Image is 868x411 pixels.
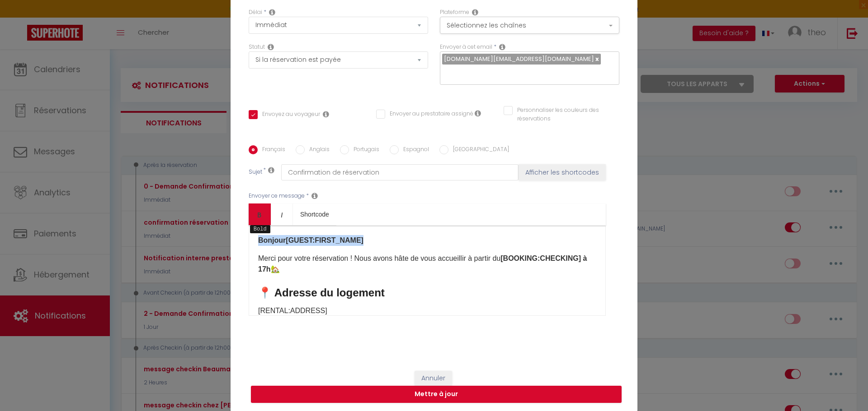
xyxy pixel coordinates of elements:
label: Plateforme [440,8,469,17]
h3: 📍 Adresse du logement [258,286,596,300]
a: Shortcode [293,203,336,225]
label: Statut [249,43,265,51]
i: Envoyer au voyageur [323,111,329,118]
i: Booking status [268,43,274,51]
button: Afficher les shortcodes [519,164,606,180]
i: Subject [268,166,274,174]
button: Annuler [415,371,452,386]
label: Anglais [305,145,330,155]
i: Message [311,192,318,199]
button: Ouvrir le widget de chat LiveChat [7,4,34,31]
label: Français [258,145,285,155]
label: Envoyer à cet email [440,43,492,51]
label: Sujet [249,168,262,177]
i: Action Time [269,9,275,16]
label: [GEOGRAPHIC_DATA] [448,145,509,155]
label: Portugais [349,145,379,155]
i: Action Channel [472,9,478,16]
a: Bold [249,203,271,225]
i: Envoyer au prestataire si il est assigné [475,110,481,117]
label: Espagnol [399,145,429,155]
i: Recipient [499,43,505,51]
button: Mettre à jour [251,386,622,403]
span: [DOMAIN_NAME][EMAIL_ADDRESS][DOMAIN_NAME] [444,55,594,63]
span: Bold [250,225,270,233]
strong: ​Bonjour [GUEST:FIRST_NAME] ​ [258,236,363,244]
p: [RENTAL:ADDRESS] 👉 [Lien Google Maps, si tu en as un] [258,305,596,327]
p: ​ [258,235,596,246]
p: Merci pour votre réservation ! Nous avons hâte de vous accueillir à partir du 🏡 [258,253,596,275]
label: Délai [249,8,262,17]
a: Italic [271,203,293,225]
label: Envoyer ce message [249,192,305,200]
button: Sélectionnez les chaînes [440,17,619,34]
